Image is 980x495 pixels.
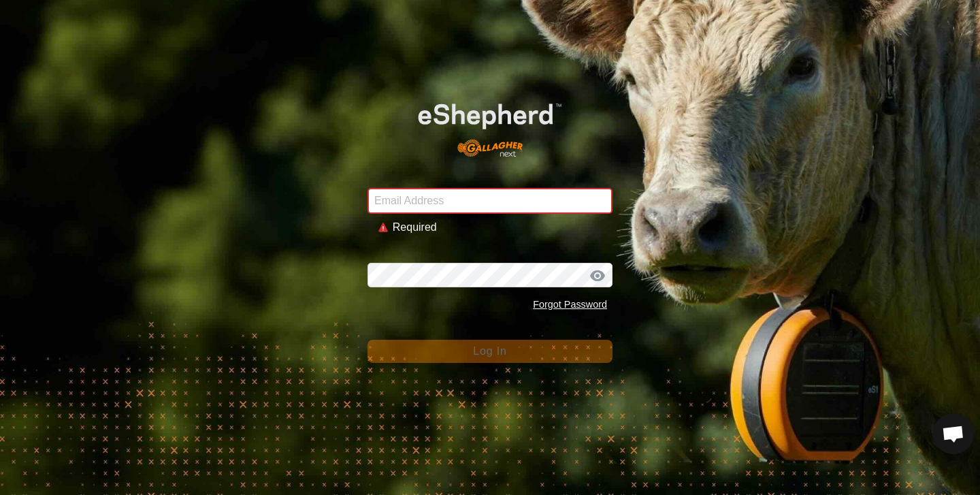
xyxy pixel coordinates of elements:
a: Forgot Password [533,299,607,310]
button: Log In [367,340,612,363]
span: Log In [473,345,506,357]
a: Open chat [933,413,974,454]
div: Required [393,219,602,236]
img: E-shepherd Logo [392,83,588,167]
input: Email Address [367,188,612,214]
